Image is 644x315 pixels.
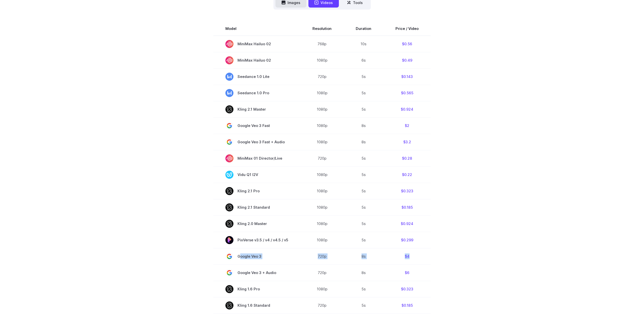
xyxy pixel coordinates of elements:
[344,297,383,313] td: 5s
[300,101,344,117] td: 1080p
[344,134,383,150] td: 8s
[300,264,344,281] td: 720p
[344,101,383,117] td: 5s
[383,215,431,232] td: $0.924
[383,101,431,117] td: $0.924
[300,199,344,215] td: 1080p
[383,68,431,85] td: $0.143
[225,138,288,146] span: Google Veo 3 Fast + Audio
[383,281,431,297] td: $0.323
[225,105,288,113] span: Kling 2.1 Master
[383,134,431,150] td: $3.2
[225,269,288,277] span: Google Veo 3 + Audio
[225,285,288,293] span: Kling 1.6 Pro
[300,166,344,183] td: 1080p
[344,281,383,297] td: 5s
[344,264,383,281] td: 8s
[383,85,431,101] td: $0.565
[300,36,344,52] td: 768p
[344,199,383,215] td: 5s
[225,187,288,195] span: Kling 2.1 Pro
[383,36,431,52] td: $0.56
[300,150,344,166] td: 720p
[225,73,288,81] span: Seedance 1.0 Lite
[225,203,288,211] span: Kling 2.1 Standard
[225,301,288,309] span: Kling 1.6 Standard
[225,154,288,162] span: MiniMax 01 Director/Live
[300,117,344,134] td: 1080p
[383,52,431,68] td: $0.49
[225,236,288,244] span: PixVerse v3.5 / v4 / v4.5 / v5
[300,281,344,297] td: 1080p
[383,248,431,264] td: $4
[344,117,383,134] td: 8s
[344,232,383,248] td: 5s
[383,232,431,248] td: $0.299
[225,40,288,48] span: MiniMax Hailuo 02
[225,89,288,97] span: Seedance 1.0 Pro
[300,297,344,313] td: 720p
[300,215,344,232] td: 1080p
[383,166,431,183] td: $0.22
[383,264,431,281] td: $6
[300,248,344,264] td: 720p
[344,183,383,199] td: 5s
[225,122,288,130] span: Google Veo 3 Fast
[344,85,383,101] td: 5s
[383,199,431,215] td: $0.185
[383,117,431,134] td: $2
[225,56,288,64] span: MiniMax Hailuo 02
[300,232,344,248] td: 1080p
[300,134,344,150] td: 1080p
[344,166,383,183] td: 5s
[383,297,431,313] td: $0.185
[225,220,288,228] span: Kling 2.0 Master
[344,150,383,166] td: 5s
[344,68,383,85] td: 5s
[300,22,344,36] th: Resolution
[383,22,431,36] th: Price / Video
[300,183,344,199] td: 1080p
[344,215,383,232] td: 5s
[344,36,383,52] td: 10s
[300,52,344,68] td: 1080p
[383,150,431,166] td: $0.28
[213,22,300,36] th: Model
[300,85,344,101] td: 1080p
[300,68,344,85] td: 720p
[225,171,288,179] span: Vidu Q1 I2V
[344,52,383,68] td: 6s
[344,248,383,264] td: 8s
[225,252,288,260] span: Google Veo 3
[383,183,431,199] td: $0.323
[344,22,383,36] th: Duration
